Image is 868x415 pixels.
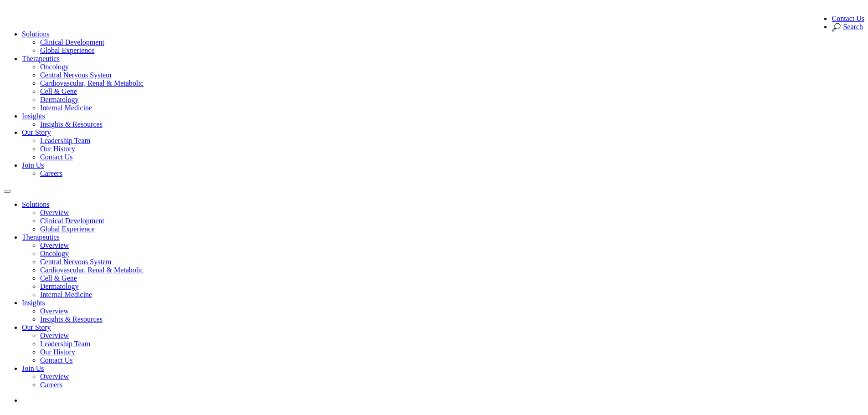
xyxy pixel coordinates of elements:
[40,79,144,87] a: Cardiovascular, Renal & Metabolic
[40,250,69,257] a: Oncology
[22,323,51,331] a: Our Story
[40,373,69,380] a: Overview
[40,282,78,290] a: Dermatology
[40,356,73,364] a: Contact Us
[22,161,44,169] a: Join Us
[22,128,51,136] a: Our Story
[40,225,95,233] a: Global Experience
[40,348,75,356] a: Our History
[40,71,111,79] a: Central Nervous System
[40,137,90,144] a: Leadership Team
[40,63,69,71] a: Oncology
[40,241,69,249] a: Overview
[40,209,69,216] a: Overview
[22,299,45,307] a: Insights
[22,364,44,372] a: Join Us
[832,23,863,31] a: Search
[40,145,75,153] a: Our History
[40,169,62,177] a: Careers
[40,266,144,274] a: Cardiovascular, Renal & Metabolic
[22,112,45,120] a: Insights
[40,340,90,348] a: Leadership Team
[40,87,77,95] a: Cell & Gene
[40,96,78,103] a: Dermatology
[40,381,62,389] a: Careers
[832,23,841,32] img: search.svg
[40,307,69,315] a: Overview
[22,55,60,62] a: Therapeutics
[22,200,49,208] a: Solutions
[40,274,77,282] a: Cell & Gene
[40,46,95,54] a: Global Experience
[40,153,73,161] a: Contact Us
[40,104,92,112] a: Internal Medicine
[40,315,103,323] a: Insights & Resources
[22,30,49,38] a: Solutions
[40,38,104,46] a: Clinical Development
[832,15,864,22] a: Contact Us
[40,291,92,298] a: Internal Medicine
[40,120,103,128] a: Insights & Resources
[22,233,60,241] a: Therapeutics
[40,217,104,225] a: Clinical Development
[40,258,111,266] a: Central Nervous System
[40,332,69,339] a: Overview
